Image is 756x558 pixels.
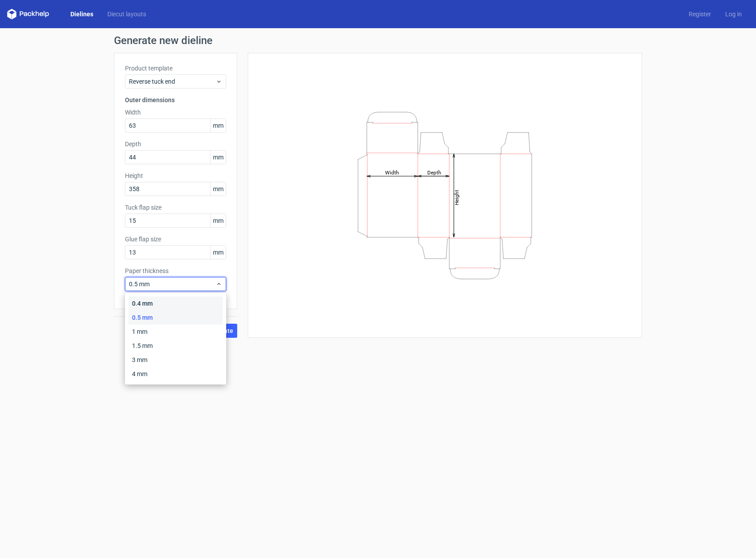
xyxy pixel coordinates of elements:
[125,203,226,212] label: Tuck flap size
[128,325,223,339] div: 1 mm
[125,171,226,180] label: Height
[125,266,226,275] label: Paper thickness
[210,214,226,227] span: mm
[210,182,226,196] span: mm
[125,235,226,244] label: Glue flap size
[128,296,223,310] div: 0.4 mm
[125,108,226,117] label: Width
[210,151,226,164] span: mm
[125,96,226,104] h3: Outer dimensions
[63,10,100,18] a: Dielines
[125,140,226,148] label: Depth
[210,119,226,132] span: mm
[128,339,223,353] div: 1.5 mm
[128,310,223,325] div: 0.5 mm
[427,169,441,175] tspan: Depth
[128,353,223,367] div: 3 mm
[128,367,223,381] div: 4 mm
[682,10,718,18] a: Register
[100,10,153,18] a: Diecut layouts
[454,189,460,205] tspan: Height
[125,64,226,73] label: Product template
[718,10,749,18] a: Log in
[129,280,216,288] span: 0.5 mm
[385,169,399,175] tspan: Width
[210,246,226,259] span: mm
[114,35,642,46] h1: Generate new dieline
[129,77,216,86] span: Reverse tuck end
